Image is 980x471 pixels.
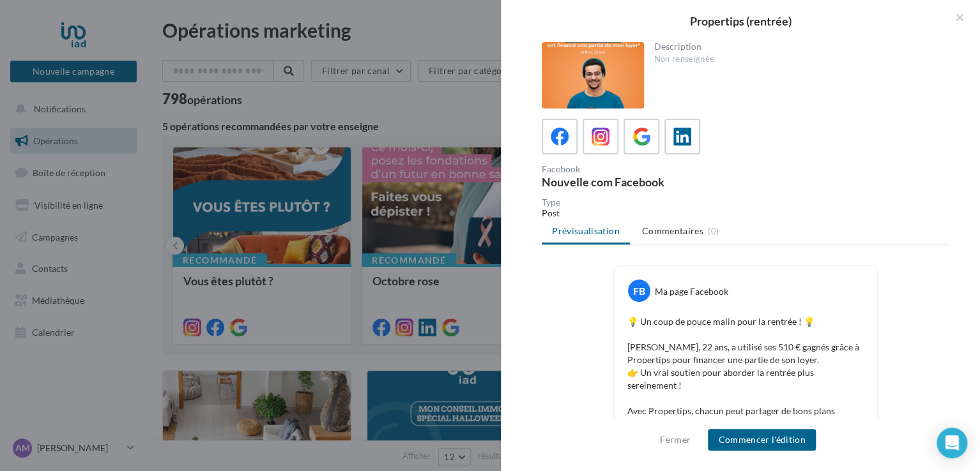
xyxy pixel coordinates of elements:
span: (0) [708,226,719,236]
div: Post [542,207,949,220]
span: Commentaires [642,225,703,237]
div: FB [628,280,650,302]
div: Open Intercom Messenger [937,428,967,458]
button: Fermer [655,432,696,447]
div: Type [542,198,949,207]
p: 💡 Un coup de pouce malin pour la rentrée ! 💡 [PERSON_NAME], 22 ans, a utilisé ses 510 € gagnés gr... [627,315,864,456]
div: Facebook [542,165,740,174]
div: Description [654,42,940,51]
div: Ma page Facebook [655,285,728,298]
div: Non renseignée [654,54,940,65]
div: Propertips (rentrée) [521,15,960,27]
button: Commencer l'édition [708,429,816,451]
div: Nouvelle com Facebook [542,176,740,188]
